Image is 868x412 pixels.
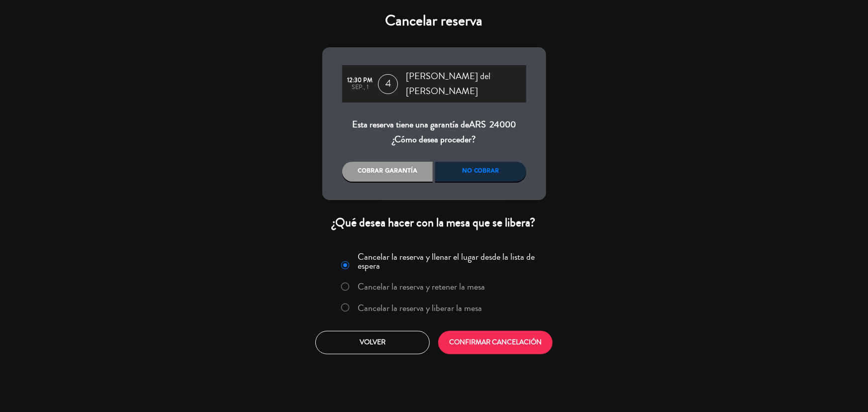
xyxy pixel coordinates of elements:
[438,331,553,354] button: CONFIRMAR CANCELACIÓN
[489,118,516,131] span: 24000
[358,252,540,270] label: Cancelar la reserva y llenar el lugar desde la lista de espera
[315,331,430,354] button: Volver
[406,69,526,99] span: [PERSON_NAME] del [PERSON_NAME]
[358,304,482,312] label: Cancelar la reserva y liberar la mesa
[378,74,398,94] span: 4
[347,77,374,84] div: 12:30 PM
[322,12,546,30] h4: Cancelar reserva
[435,162,526,182] div: No cobrar
[469,118,486,131] span: ARS
[322,215,546,230] div: ¿Qué desea hacer con la mesa que se libera?
[342,162,433,182] div: Cobrar garantía
[347,84,374,91] div: sep., 1
[342,117,526,147] div: Esta reserva tiene una garantía de ¿Cómo desea proceder?
[358,282,485,291] label: Cancelar la reserva y retener la mesa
